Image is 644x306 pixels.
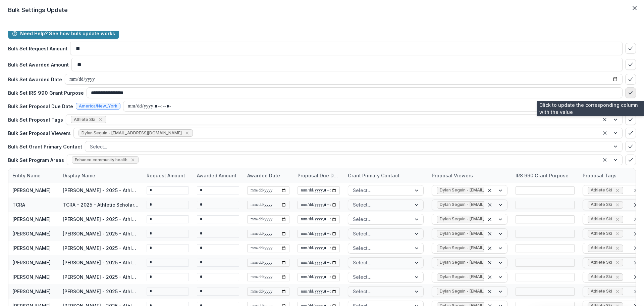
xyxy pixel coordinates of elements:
div: IRS 990 Grant Purpose [512,168,579,183]
div: Remove Athlete Ski [614,216,621,223]
div: Grant Primary Contact [344,172,404,179]
div: [PERSON_NAME] - 2025 - Athletic Scholarship Program [63,288,139,295]
span: Dylan Seguin - [EMAIL_ADDRESS][DOMAIN_NAME] [440,274,540,279]
div: Clear selected options [486,273,494,281]
div: Clear selected options [486,288,494,296]
button: bulk-confirm-option [625,155,636,165]
div: Clear selected options [632,186,640,194]
div: Entity Name [8,172,45,179]
div: Display Name [59,172,99,179]
div: [PERSON_NAME] - 2025 - Athletic Scholarship Program [63,216,139,223]
div: Remove Athlete Ski [614,245,621,252]
div: Display Name [59,168,143,183]
span: Athlete Ski [74,117,95,122]
div: Remove Enhance community health [129,157,136,163]
span: Dylan Seguin - [EMAIL_ADDRESS][DOMAIN_NAME] [440,231,540,236]
div: [PERSON_NAME] - 2025 - Athletic Scholarship Program [63,245,139,252]
div: Clear selected options [486,186,494,194]
div: Request Amount [143,168,193,183]
span: Dylan Seguin - [EMAIL_ADDRESS][DOMAIN_NAME] [440,202,540,207]
p: Bulk Set Proposal Tags [8,116,63,123]
div: Entity Name [8,168,59,183]
p: Bulk Set Proposal Due Date [8,103,73,110]
div: [PERSON_NAME] - 2025 - Athletic Scholarship Program [63,187,139,194]
div: Proposal Viewers [428,168,512,183]
div: Remove Athlete Ski [614,259,621,266]
div: Clear selected options [632,215,640,223]
div: [PERSON_NAME] [12,187,51,194]
button: bulk-confirm-option [625,101,636,112]
div: Clear selected options [486,244,494,252]
div: Proposal Due Date [293,172,344,179]
div: Remove Athlete Ski [614,202,621,208]
p: Request Amount [147,172,185,179]
button: bulk-confirm-option [625,74,636,85]
button: bulk-confirm-option [625,114,636,125]
div: IRS 990 Grant Purpose [512,172,573,179]
button: bulk-confirm-option [625,87,636,98]
span: Enhance community health [75,158,127,162]
div: [PERSON_NAME] [12,245,51,252]
button: bulk-confirm-option [625,141,636,152]
div: Clear selected options [632,259,640,267]
p: Bulk Set Awarded Date [8,76,62,83]
span: Athlete Ski [591,202,612,207]
span: Athlete Ski [591,274,612,279]
p: Bulk Set Program Areas [8,157,64,164]
div: Clear selected options [632,201,640,209]
div: Remove Athlete Ski [614,187,621,194]
span: Athlete Ski [591,289,612,294]
span: Athlete Ski [591,217,612,221]
div: TCRA [12,201,25,208]
div: Clear selected options [632,288,640,296]
button: bulk-confirm-option [625,128,636,138]
span: Athlete Ski [591,188,612,192]
span: Dylan Seguin - [EMAIL_ADDRESS][DOMAIN_NAME] [440,289,540,294]
div: Proposal Due Date [293,168,344,183]
p: Bulk Set Request Amount [8,45,67,52]
div: [PERSON_NAME] - 2025 - Athletic Scholarship Program [63,273,139,280]
div: Remove Athlete Ski [614,274,621,280]
div: Clear selected options [632,230,640,238]
button: bulk-confirm-option [625,43,636,54]
span: Dylan Seguin - [EMAIL_ADDRESS][DOMAIN_NAME] [82,131,182,135]
span: Athlete Ski [591,246,612,250]
div: [PERSON_NAME] [12,273,51,280]
div: Clear selected options [632,273,640,281]
div: Clear selected options [601,156,609,164]
span: Athlete Ski [591,260,612,265]
div: Grant Primary Contact [344,168,428,183]
span: Dylan Seguin - [EMAIL_ADDRESS][DOMAIN_NAME] [440,246,540,250]
p: Bulk Set IRS 990 Grant Purpose [8,89,84,96]
p: Bulk Set Proposal Viewers [8,130,71,137]
button: Close [629,3,640,13]
div: [PERSON_NAME] [12,216,51,223]
div: Remove Athlete Ski [97,116,104,123]
button: bulk-confirm-option [625,59,636,70]
div: Clear selected options [601,116,609,124]
span: Athlete Ski [591,231,612,236]
span: Dylan Seguin - [EMAIL_ADDRESS][DOMAIN_NAME] [440,260,540,265]
div: Clear selected options [486,230,494,238]
div: [PERSON_NAME] [12,288,51,295]
button: Need Help? See how bulk update works [8,28,119,39]
div: Awarded Amount [193,168,243,183]
div: Clear selected options [601,129,609,137]
div: Awarded Date [243,172,284,179]
p: Bulk Set Awarded Amount [8,61,69,68]
div: Remove Athlete Ski [614,288,621,295]
div: Remove Athlete Ski [614,230,621,237]
div: Clear selected options [486,201,494,209]
div: Proposal Tags [579,172,621,179]
div: Awarded Date [243,168,293,183]
div: Clear selected options [486,215,494,223]
div: Awarded Amount [193,172,240,179]
div: Remove Dylan Seguin - dylan@cliffamilyfoundation.org [184,130,191,136]
div: [PERSON_NAME] - 2025 - Athletic Scholarship Program [63,259,139,266]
